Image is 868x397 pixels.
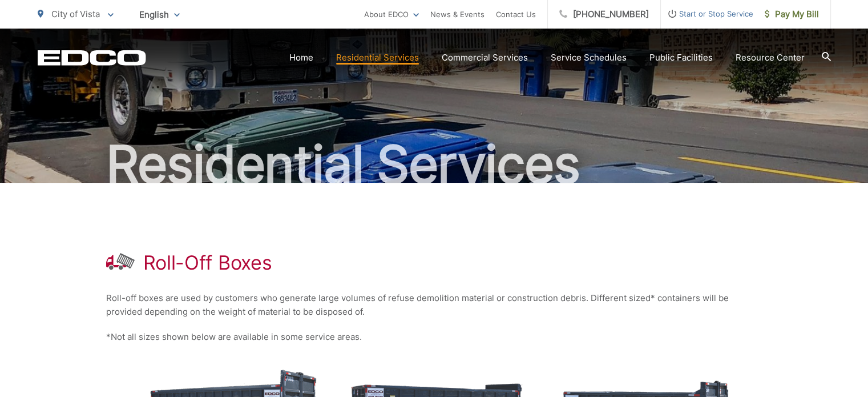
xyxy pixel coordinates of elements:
[364,7,419,21] a: About EDCO
[765,7,819,21] span: Pay My Bill
[51,9,100,19] span: City of Vista
[38,136,831,193] h2: Residential Services
[736,51,805,65] a: Resource Center
[106,330,762,344] p: *Not all sizes shown below are available in some service areas.
[143,251,272,274] h1: Roll-Off Boxes
[131,5,188,25] span: English
[289,51,313,65] a: Home
[336,51,419,65] a: Residential Services
[551,51,627,65] a: Service Schedules
[430,7,485,21] a: News & Events
[38,50,146,66] a: EDCD logo. Return to the homepage.
[649,51,713,65] a: Public Facilities
[496,7,536,21] a: Contact Us
[442,51,528,65] a: Commercial Services
[106,291,762,319] p: Roll-off boxes are used by customers who generate large volumes of refuse demolition material or ...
